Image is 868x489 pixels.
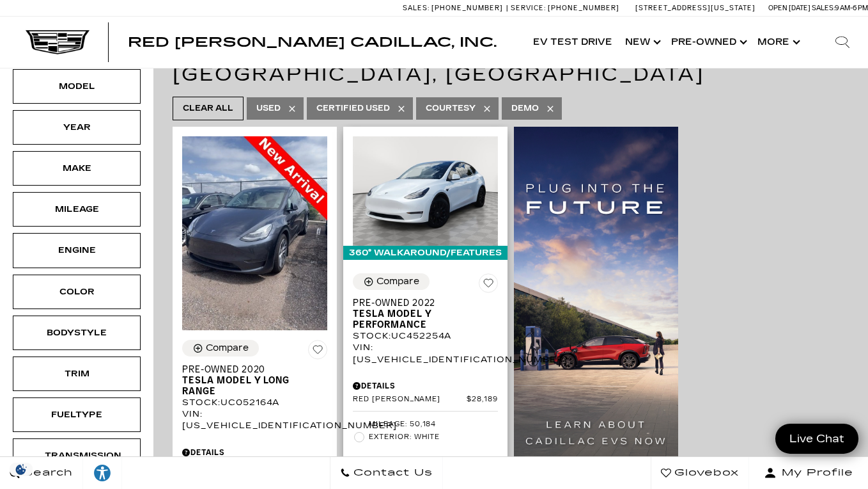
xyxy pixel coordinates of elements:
[353,380,498,392] div: Pricing Details - Pre-Owned 2022 Tesla Model Y Performance
[527,17,619,68] a: EV Test Drive
[817,17,868,68] div: Search
[635,4,756,12] a: [STREET_ADDRESS][US_STATE]
[651,457,749,489] a: Glovebox
[376,276,419,287] div: Compare
[665,17,751,68] a: Pre-Owned
[206,342,249,354] div: Compare
[13,438,141,473] div: TransmissionTransmission
[369,431,498,444] span: Exterior: White
[6,463,36,476] section: Click to Open Cookie Consent Modal
[13,110,141,145] div: YearYear
[330,457,443,489] a: Contact Us
[13,397,141,432] div: FueltypeFueltype
[353,273,430,290] button: Compare Vehicle
[13,233,141,268] div: EngineEngine
[403,4,430,12] span: Sales:
[783,431,851,446] span: Live Chat
[751,17,804,68] button: More
[777,464,853,482] span: My Profile
[182,397,327,408] div: Stock : UC052164A
[479,273,498,298] button: Save Vehicle
[506,4,623,12] a: Service: [PHONE_NUMBER]
[13,192,141,227] div: MileageMileage
[6,463,36,476] img: Opt-Out Icon
[183,100,233,116] span: Clear All
[350,464,433,482] span: Contact Us
[45,367,109,381] div: Trim
[812,4,835,12] span: Sales:
[13,69,141,104] div: ModelModel
[431,4,503,12] span: [PHONE_NUMBER]
[20,464,73,482] span: Search
[353,298,498,330] a: Pre-Owned 2022Tesla Model Y Performance
[83,463,121,483] div: Explore your accessibility options
[45,79,109,93] div: Model
[671,464,739,482] span: Glovebox
[182,340,259,357] button: Compare Vehicle
[182,364,318,375] span: Pre-Owned 2020
[45,243,109,257] div: Engine
[13,357,141,391] div: TrimTrim
[768,4,810,12] span: Open [DATE]
[45,161,109,175] div: Make
[619,17,665,68] a: New
[353,309,488,330] span: Tesla Model Y Performance
[511,100,539,116] span: Demo
[26,30,89,54] img: Cadillac Dark Logo with Cadillac White Text
[353,395,467,405] span: Red [PERSON_NAME]
[13,275,141,309] div: ColorColor
[353,298,488,309] span: Pre-Owned 2022
[353,330,498,342] div: Stock : UC452254A
[353,136,498,245] img: 2022 Tesla Model Y Performance
[182,408,327,431] div: VIN: [US_VEHICLE_IDENTIFICATION_NUMBER]
[128,36,497,49] a: Red [PERSON_NAME] Cadillac, Inc.
[182,364,327,397] a: Pre-Owned 2020Tesla Model Y Long Range
[511,4,546,12] span: Service:
[467,395,498,405] span: $28,189
[426,100,476,116] span: Courtesy
[45,202,109,216] div: Mileage
[316,100,390,116] span: Certified Used
[182,375,318,397] span: Tesla Model Y Long Range
[45,408,109,422] div: Fueltype
[13,151,141,186] div: MakeMake
[403,4,506,12] a: Sales: [PHONE_NUMBER]
[182,136,327,330] img: 2020 Tesla Model Y Long Range
[775,424,858,454] a: Live Chat
[343,246,508,260] div: 360° WalkAround/Features
[83,457,122,489] a: Explore your accessibility options
[353,418,498,431] li: Mileage: 50,184
[182,447,327,458] div: Pricing Details - Pre-Owned 2020 Tesla Model Y Long Range
[548,4,619,12] span: [PHONE_NUMBER]
[353,342,498,365] div: VIN: [US_VEHICLE_IDENTIFICATION_NUMBER]
[13,316,141,350] div: BodystyleBodystyle
[256,100,281,116] span: Used
[308,340,327,364] button: Save Vehicle
[45,285,109,299] div: Color
[45,326,109,340] div: Bodystyle
[353,395,498,405] a: Red [PERSON_NAME] $28,189
[835,4,868,12] span: 9 AM-6 PM
[128,35,497,50] span: Red [PERSON_NAME] Cadillac, Inc.
[749,457,868,489] button: Open user profile menu
[45,449,109,463] div: Transmission
[45,120,109,134] div: Year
